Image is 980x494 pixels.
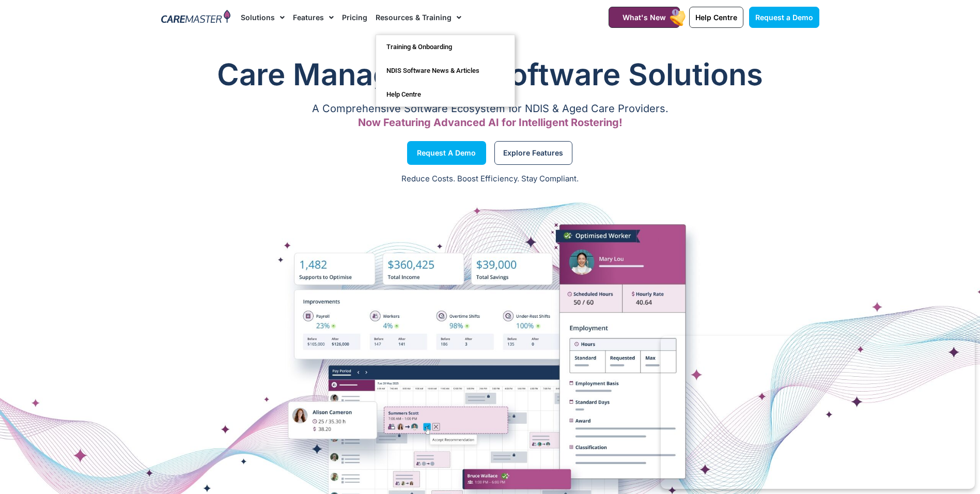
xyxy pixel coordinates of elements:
[376,35,515,59] a: Training & Onboarding
[161,10,231,25] img: CareMaster Logo
[494,141,572,165] a: Explore Features
[376,83,515,106] a: Help Centre
[376,35,515,107] ul: Resources & Training
[695,13,737,22] span: Help Centre
[376,59,515,83] a: NDIS Software News & Articles
[623,13,666,22] span: What's New
[755,13,813,22] span: Request a Demo
[358,116,623,129] span: Now Featuring Advanced AI for Intelligent Rostering!
[417,150,476,156] span: Request a Demo
[161,105,819,112] p: A Comprehensive Software Ecosystem for NDIS & Aged Care Providers.
[689,7,743,28] a: Help Centre
[161,54,819,95] h1: Care Management Software Solutions
[661,336,975,489] iframe: Popup CTA
[609,7,680,28] a: What's New
[503,150,563,156] span: Explore Features
[6,173,974,185] p: Reduce Costs. Boost Efficiency. Stay Compliant.
[407,141,486,165] a: Request a Demo
[749,7,819,28] a: Request a Demo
